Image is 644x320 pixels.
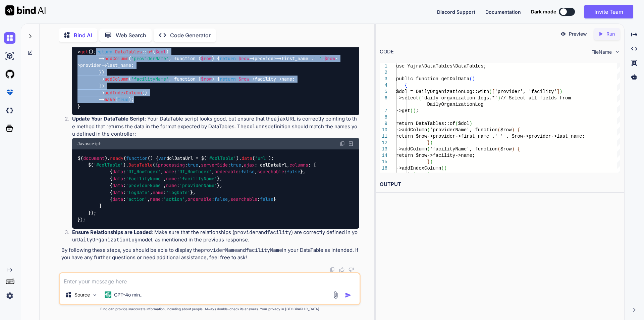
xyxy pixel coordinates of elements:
[413,108,416,113] span: )
[606,31,615,37] p: Run
[201,162,228,168] span: serverSide
[155,49,166,55] span: $dol
[214,196,228,202] span: false
[339,267,344,272] img: like
[5,5,46,15] img: Bind AI
[427,159,430,165] span: }
[4,32,15,44] img: chat
[314,55,322,61] span: ' '
[396,146,427,152] span: ->addColumn
[4,105,15,116] img: darkCloudIdeIcon
[441,166,444,171] span: (
[220,76,236,82] span: return
[77,155,316,223] code: $( ). ( ( ) { dolDataUrl = $( ). ( ); $( ). ({ : , : , : dolDataUrl, : [ { : , : , : , : }, { : ,...
[114,291,143,298] p: GPT-4o min..
[345,292,352,299] img: icon
[112,183,123,189] span: data
[4,87,15,98] img: premium
[170,31,211,39] p: Code Generator
[497,127,500,133] span: (
[469,121,472,126] span: )
[348,267,354,272] img: dislike
[560,31,566,37] img: preview
[126,155,148,161] span: function
[416,172,427,177] span: true
[126,189,150,195] span: 'logDate'
[569,31,587,37] p: Preview
[104,76,128,82] span: addColumn
[220,55,236,61] span: return
[112,189,123,195] span: data
[72,116,145,122] strong: Update Your DataTable Script
[158,155,166,161] span: var
[238,55,249,61] span: $row
[380,70,387,76] div: 2
[485,9,521,15] span: Documentation
[348,141,354,147] img: Open in Browser
[207,155,236,161] span: '#dolTable'
[244,162,255,168] span: ajax
[274,116,286,122] code: ajax
[437,8,475,15] button: Discord Support
[112,169,123,175] span: data
[396,134,495,139] span: return $row->provider->first_name .
[500,146,512,152] span: $row
[4,50,15,62] img: ai-studio
[166,176,177,182] span: name
[396,63,486,69] span: use Yajra\DataTables\DataTables;
[396,166,441,171] span: ->addIndexColumn
[500,95,571,101] span: // Select all fields from
[166,183,177,189] span: name
[380,63,387,70] div: 1
[430,172,432,177] span: ;
[380,114,387,121] div: 8
[126,183,163,189] span: 'providerName'
[614,49,620,55] img: chevron down
[330,267,335,272] img: copy
[500,127,512,133] span: $row
[380,165,387,172] div: 16
[380,76,387,82] div: 3
[591,49,612,55] span: FileName
[267,229,291,236] code: facility
[559,89,562,94] span: )
[201,247,237,254] code: providerName
[455,121,458,126] span: (
[230,162,241,168] span: true
[94,162,123,168] span: '#dolTable'
[257,169,284,175] span: searchable
[396,89,489,94] span: $dol = DailyOrganizationLog::with
[489,89,492,94] span: (
[158,162,185,168] span: processing
[179,176,217,182] span: 'facilityName'
[396,108,410,113] span: ->get
[430,127,497,133] span: 'providerName', function
[112,196,123,202] span: data
[492,89,494,94] span: [
[531,8,556,15] span: Dark mode
[77,28,338,110] code: \ \ ; { = :: ([ , ]) -> ( ) -> (); :: ( ) -> ( , function ( ) { ->provider->first_name . . ->prov...
[380,89,387,95] div: 5
[376,177,624,192] h2: OUTPUT
[83,155,105,161] span: document
[380,133,387,140] div: 11
[230,196,257,202] span: searchable
[380,108,387,114] div: 7
[131,76,169,82] span: 'facilityName'
[77,141,101,146] span: Javascript
[241,169,255,175] span: false
[96,49,112,55] span: return
[241,155,252,161] span: data
[163,169,174,175] span: name
[112,176,123,182] span: data
[61,246,359,262] p: By following these steps, you should be able to display the and in your DataTable as intended. If...
[413,172,416,177] span: (
[584,5,633,18] button: Invite Team
[201,76,212,82] span: $row
[427,127,430,133] span: (
[105,291,111,298] img: GPT-4o mini
[458,121,469,126] span: $dol
[110,155,123,161] span: ready
[4,290,15,302] img: settings
[380,159,387,165] div: 15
